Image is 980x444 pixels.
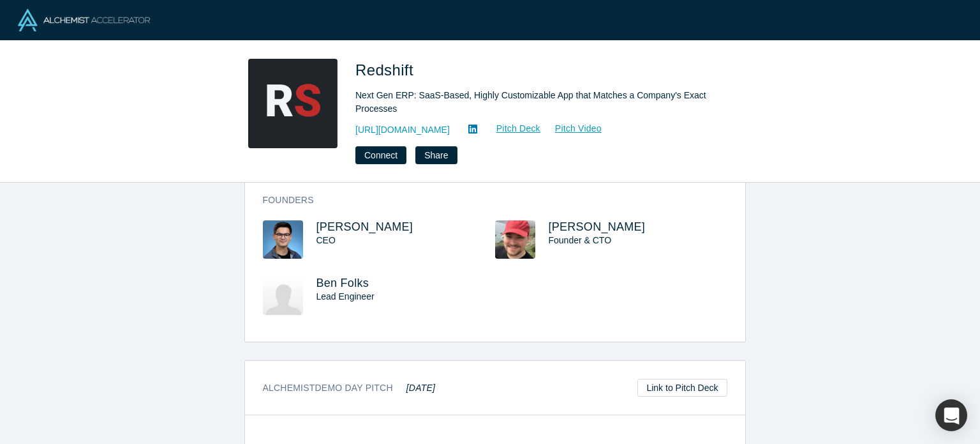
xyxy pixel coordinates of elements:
[316,291,375,302] span: Lead Engineer
[263,194,709,207] h3: Founders
[355,89,713,116] div: Next Gen ERP: SaaS-Based, Highly Customizable App that Matches a Company's Exact Processes
[263,220,303,259] img: Alex Lazich's Profile Image
[549,235,612,245] span: Founder & CTO
[406,383,435,393] em: [DATE]
[482,121,541,136] a: Pitch Deck
[263,277,303,315] img: Ben Folks's Profile Image
[316,277,369,289] a: Ben Folks
[263,381,436,395] h3: Alchemist Demo Day Pitch
[415,146,457,164] button: Share
[541,121,602,136] a: Pitch Video
[18,9,150,31] img: Alchemist Logo
[248,59,338,148] img: Redshift 's Logo
[316,220,413,233] a: [PERSON_NAME]
[495,220,535,259] img: Jesse Williams's Profile Image
[355,61,418,79] span: Redshift
[316,235,336,245] span: CEO
[549,220,646,233] a: [PERSON_NAME]
[355,123,450,137] a: [URL][DOMAIN_NAME]
[355,146,406,164] button: Connect
[637,379,727,397] a: Link to Pitch Deck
